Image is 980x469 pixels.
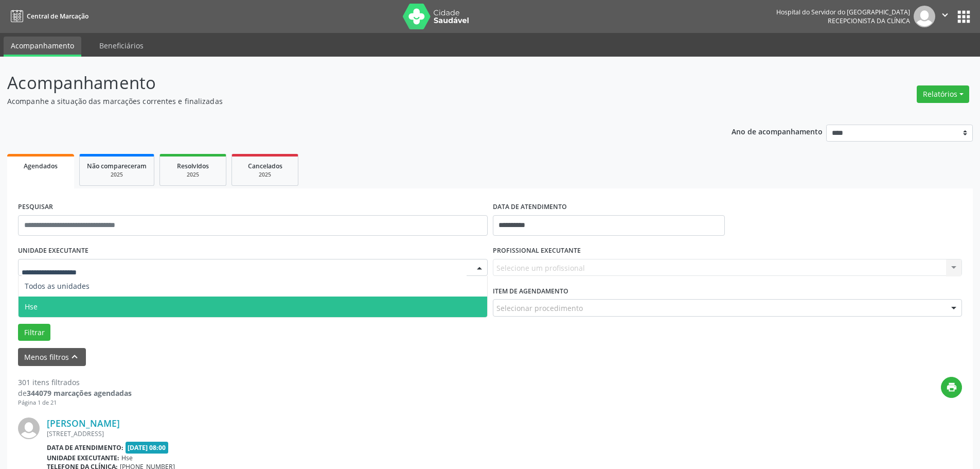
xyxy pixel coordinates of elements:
[177,162,209,170] span: Resolvidos
[18,324,50,341] button: Filtrar
[493,199,567,215] label: DATA DE ATENDIMENTO
[7,8,88,25] a: Central de Marcação
[7,96,683,107] p: Acompanhe a situação das marcações correntes e finalizadas
[92,37,151,55] a: Beneficiários
[4,37,81,57] a: Acompanhamento
[121,454,133,462] span: Hse
[248,162,282,170] span: Cancelados
[18,199,53,215] label: PESQUISAR
[27,12,88,21] span: Central de Marcação
[914,6,935,27] img: img
[24,162,58,170] span: Agendados
[493,243,581,259] label: PROFISSIONAL EXECUTANTE
[25,281,90,291] span: Todos as unidades
[18,398,132,407] div: Página 1 de 21
[18,243,88,259] label: UNIDADE EXECUTANTE
[47,454,119,462] b: Unidade executante:
[496,303,583,314] span: Selecionar procedimento
[47,429,808,438] div: [STREET_ADDRESS]
[18,418,40,439] img: img
[18,388,132,398] div: de
[18,348,86,366] button: Menos filtroskeyboard_arrow_up
[935,6,955,27] button: 
[87,162,147,170] span: Não compareceram
[7,70,683,96] p: Acompanhamento
[939,9,951,21] i: 
[828,16,910,25] span: Recepcionista da clínica
[732,125,823,137] p: Ano de acompanhamento
[239,171,291,179] div: 2025
[27,388,132,398] strong: 344079 marcações agendadas
[47,418,120,429] a: [PERSON_NAME]
[25,302,38,311] span: Hse
[18,377,132,388] div: 301 itens filtrados
[126,442,169,454] span: [DATE] 08:00
[493,283,568,299] label: Item de agendamento
[917,85,969,103] button: Relatórios
[47,443,123,452] b: Data de atendimento:
[87,171,147,179] div: 2025
[167,171,219,179] div: 2025
[946,381,957,393] i: print
[69,351,80,362] i: keyboard_arrow_up
[941,377,962,398] button: print
[955,8,973,26] button: apps
[776,8,910,16] div: Hospital do Servidor do [GEOGRAPHIC_DATA]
